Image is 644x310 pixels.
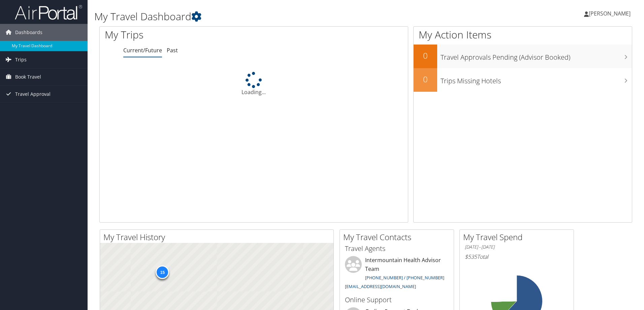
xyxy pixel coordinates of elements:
[465,244,569,250] h6: [DATE] - [DATE]
[414,74,437,85] h2: 0
[345,283,416,289] a: [EMAIL_ADDRESS][DOMAIN_NAME]
[463,231,574,243] h2: My Travel Spend
[156,265,169,279] div: 15
[123,47,162,54] a: Current/Future
[94,9,456,24] h1: My Travel Dashboard
[15,51,27,68] span: Trips
[589,10,631,17] span: [PERSON_NAME]
[414,50,437,61] h2: 0
[414,28,632,42] h1: My Action Items
[414,68,632,92] a: 0Trips Missing Hotels
[100,72,408,96] div: Loading...
[15,86,51,103] span: Travel Approval
[103,231,333,243] h2: My Travel History
[15,24,42,41] span: Dashboards
[167,47,178,54] a: Past
[414,45,632,68] a: 0Travel Approvals Pending (Advisor Booked)
[465,253,477,260] span: $535
[343,231,454,243] h2: My Travel Contacts
[345,244,449,253] h3: Travel Agents
[345,295,449,305] h3: Online Support
[342,256,452,292] li: Intermountain Health Advisor Team
[15,4,82,20] img: airportal-logo.png
[105,28,275,42] h1: My Trips
[441,49,632,62] h3: Travel Approvals Pending (Advisor Booked)
[465,253,569,260] h6: Total
[441,73,632,86] h3: Trips Missing Hotels
[365,275,444,281] a: [PHONE_NUMBER] / [PHONE_NUMBER]
[15,68,41,85] span: Book Travel
[584,3,637,24] a: [PERSON_NAME]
